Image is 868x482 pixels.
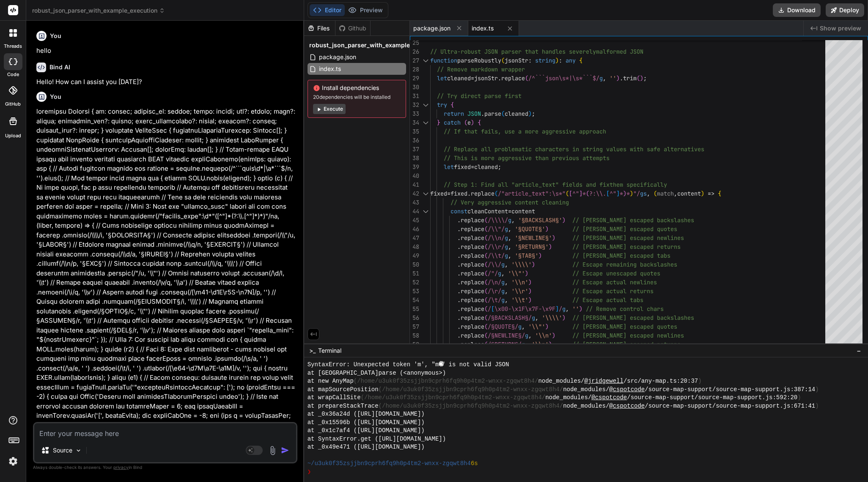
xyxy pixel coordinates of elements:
span: ( [494,190,498,197]
span: ] [616,190,620,197]
span: replace [461,287,484,295]
span: . [457,234,461,242]
span: '\\n' [511,278,528,286]
span: // Escape remaining backslashes [572,261,677,268]
span: ( [484,314,488,321]
div: 36 [410,136,419,145]
span: '\\r' [511,287,528,295]
span: . [457,270,461,277]
span: ) [555,57,559,64]
span: } [437,119,440,126]
span: // [PERSON_NAME] escaped returns [572,243,681,251]
span: catch [444,119,461,126]
img: icon [281,446,289,455]
span: /§QUOTE§/ [488,323,518,330]
span: \x00-\x1F\x7F-\x9F [494,305,555,313]
span: ( [566,190,569,197]
span: g [505,225,508,233]
span: [ [606,190,610,197]
span: ) [701,190,704,197]
span: ) [579,305,582,313]
span: g [505,234,508,242]
span: 20 dependencies will be installed [313,94,401,101]
span: gs [640,190,647,197]
img: Pick Models [75,447,82,454]
span: g [501,278,505,286]
span: /\n/ [488,278,501,286]
span: ( [484,278,488,286]
span: ( [484,261,488,268]
span: /\r/ [488,287,501,295]
span: '\\"' [528,323,545,330]
span: replace [461,278,484,286]
span: malformed JSON [596,48,643,55]
span: [ [569,190,572,197]
button: Preview [345,4,386,16]
span: lues with safe alternatives [613,145,704,153]
span: ?:\\. [589,190,606,197]
span: fixed [450,190,467,197]
span: '§QUOTE§' [515,225,545,233]
span: = [471,74,474,82]
div: 39 [410,163,419,172]
span: , [535,314,538,321]
span: ( [484,270,488,277]
span: parse [484,110,501,117]
span: fixed [430,190,447,197]
span: replace [461,323,484,330]
span: { [579,57,582,64]
div: 37 [410,145,419,154]
span: // Ultra-robust JSON parser that handles severely [430,48,596,55]
span: // Try direct parse first [437,92,522,100]
span: / [559,305,562,313]
span: replace [471,190,494,197]
span: ) [545,323,549,330]
span: g [562,305,566,313]
span: // [PERSON_NAME] escaped quotes [572,225,677,233]
div: 30 [410,83,419,92]
span: ) [532,261,535,268]
span: ) [471,119,474,126]
span: // Escape actual newlines [572,278,657,286]
span: ) [616,74,620,82]
span: // [PERSON_NAME] escaped tabs [572,252,670,259]
span: '\\\\' [511,261,532,268]
span: ) [528,287,532,295]
span: let [444,163,454,171]
span: ) [528,278,532,286]
span: ) [623,190,626,197]
span: . [457,261,461,268]
span: ( [484,340,488,348]
div: Click to collapse the range. [420,56,431,65]
span: // [PERSON_NAME] escaped backslashes [572,314,694,321]
span: . [457,278,461,286]
span: ) [562,216,566,224]
h6: You [50,93,61,101]
span: . [457,252,461,259]
span: Install dependencies [313,84,401,92]
span: . [457,305,461,313]
span: = [447,190,450,197]
span: // Escape unescaped quotes [572,270,660,277]
span: '\\"' [508,270,525,277]
span: cleaned [474,163,498,171]
div: 33 [410,109,419,118]
span: , [505,261,508,268]
span: // Remove control chars [586,305,664,313]
div: 42 [410,189,419,198]
span: g [518,323,522,330]
button: Deploy [826,3,864,17]
div: 41 [410,180,419,189]
span: replace [461,305,484,313]
span: '' [610,74,616,82]
span: g [525,332,528,339]
span: ( [501,110,505,117]
span: ; [532,110,535,117]
span: ( [484,287,488,295]
span: replace [461,252,484,259]
span: return [444,110,464,117]
p: hello [36,46,296,56]
span: ( [501,57,505,64]
h6: You [50,32,61,40]
span: function [430,57,457,64]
